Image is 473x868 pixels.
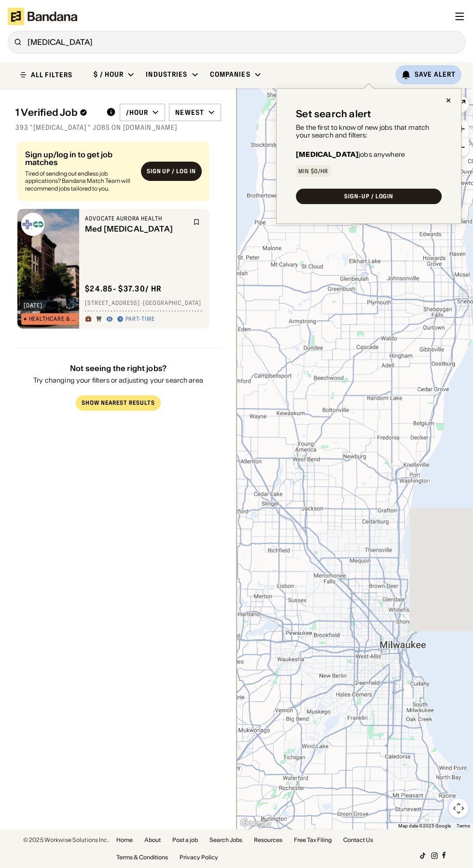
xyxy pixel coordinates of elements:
img: Bandana logotype [8,8,77,25]
div: SIGN-UP / LOGIN [344,193,393,199]
div: Companies [210,70,250,79]
div: 1 Verified Job [15,107,98,118]
img: Advocate Aurora Health logo [21,213,44,236]
a: Open this area in Google Maps (opens a new window) [239,817,271,829]
img: Google [239,817,271,829]
a: Free Tax Filing [294,837,332,843]
div: Sign up/log in to get job matches [25,150,133,165]
div: Newest [175,108,204,117]
div: Save Alert [415,70,456,79]
div: $ 24.85 - $37.30 / hr [85,283,162,293]
a: Terms & Conditions [116,854,168,860]
div: 393 "[MEDICAL_DATA] " jobs on [DOMAIN_NAME] [15,123,221,132]
a: Post a job [172,837,198,843]
div: jobs anywhere [296,151,405,158]
div: Tired of sending out endless job applications? Bandana Match Team will recommend jobs tailored to... [25,169,133,192]
div: Med [MEDICAL_DATA] [85,224,187,233]
div: /hour [126,108,149,117]
b: [MEDICAL_DATA] [296,150,359,159]
a: Privacy Policy [180,854,218,860]
span: Map data ©2025 Google [398,823,451,828]
a: Home [116,837,133,843]
div: $ / hour [94,70,124,79]
div: Healthcare & Mental Health [29,316,77,322]
div: Part-time [125,315,155,323]
div: Advocate Aurora Health [85,215,187,222]
div: Set search alert [296,108,371,120]
a: About [144,837,161,843]
a: Terms (opens in new tab) [457,823,470,828]
div: [STREET_ADDRESS] · [GEOGRAPHIC_DATA] [85,299,204,307]
a: Search Jobs [209,837,242,843]
a: Contact Us [343,837,373,843]
div: © 2025 Workwise Solutions Inc. [23,837,109,843]
a: Resources [254,837,282,843]
div: [MEDICAL_DATA] [28,38,459,46]
div: Not seeing the right jobs? [33,364,203,373]
button: Map camera controls [449,799,468,818]
div: [DATE] [24,303,42,308]
div: Sign up / Log in [147,167,196,175]
div: Try changing your filters or adjusting your search area [33,377,203,384]
div: Min $0/hr [298,168,328,174]
div: Industries [146,70,187,79]
div: ALL FILTERS [31,71,72,78]
div: Be the first to know of new jobs that match your search and filters: [296,124,442,140]
div: Show Nearest Results [82,400,154,406]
